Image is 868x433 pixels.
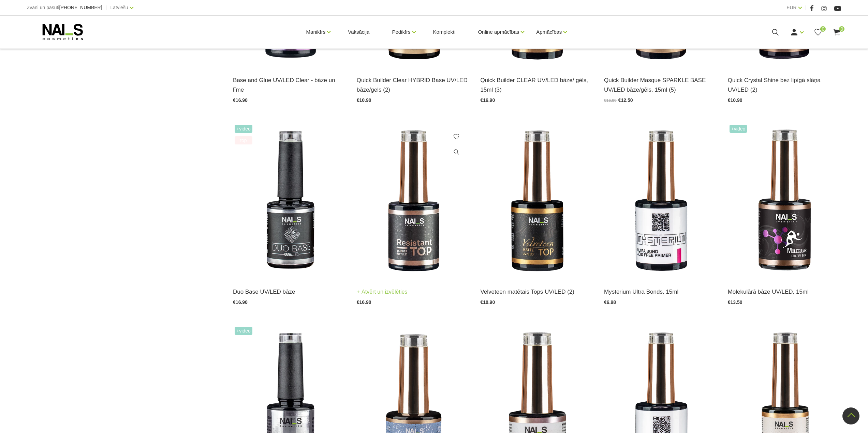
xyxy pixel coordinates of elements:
span: €10.90 [728,97,742,103]
a: Quick Builder Masque SPARKLE BASE UV/LED bāze/gēls, 15ml (5) [604,76,718,94]
span: €10.90 [357,97,371,103]
span: €10.90 [480,299,495,305]
a: Quick Builder Clear HYBRID Base UV/LED bāze/gels (2) [357,76,470,94]
img: Bāze, kas piemērota īpaši pedikīram.Pateicoties tās konsistencei, nepadara nagus biezus, samazino... [728,123,841,279]
a: Latviešu [111,3,128,12]
a: [PHONE_NUMBER] [59,5,102,10]
a: Online apmācības [478,18,519,46]
a: Vaksācija [342,16,375,48]
span: €6.98 [604,299,616,305]
a: EUR [786,3,797,12]
a: Velveteen matētais Tops UV/LED (2) [480,287,594,296]
div: Zvani un pasūti [27,3,102,12]
a: Duo Base UV/LED bāze [233,287,347,296]
span: 0 [839,26,844,32]
span: €16.90 [357,299,371,305]
a: Quick Builder CLEAR UV/LED bāze/ gēls, 15ml (3) [480,76,594,94]
img: Līdzeklis dabīgā naga un gela savienošanai bez skābes. Saudzīgs dabīgajam nagam. Ultra Bond saķer... [604,123,718,279]
span: top [235,136,252,144]
a: Apmācības [536,18,562,46]
span: | [106,3,107,12]
img: DUO BASE - bāzes pārklājums, kas ir paredzēts darbam ar AKRYGEL DUO gelu. Īpaši izstrādāta formul... [233,123,347,279]
a: Mysterium Ultra Bonds, 15ml [604,287,718,296]
span: +Video [235,327,252,335]
span: €16.90 [233,97,248,103]
span: +Video [730,125,747,133]
a: Base and Glue UV/LED Clear - bāze un līme [233,76,347,94]
a: Pedikīrs [392,18,410,46]
span: €13.50 [728,299,742,305]
a: Manikīrs [306,18,326,46]
span: 0 [820,26,826,32]
span: | [805,3,807,12]
span: [PHONE_NUMBER] [59,5,102,10]
span: €12.50 [618,97,633,103]
img: Kaučuka formulas virsējais pārklājums bez lipīgā slāņa. Īpaši spīdīgs, izturīgs pret skrāpējumiem... [357,123,470,279]
img: Matētais tops bez lipīgā slāņa:•rada īpaši samtainu sajūtu•nemaina gēllakas/gēla toni•sader gan a... [480,123,594,279]
a: 0 [833,28,841,36]
a: Atvērt un izvēlēties [357,287,408,297]
a: 0 [814,28,822,36]
span: €16.90 [233,299,248,305]
span: €16.90 [604,98,617,103]
a: Komplekti [428,16,461,48]
a: Quick Crystal Shine bez lipīgā slāņa UV/LED (2) [728,76,841,94]
span: +Video [235,125,252,133]
span: €16.90 [480,97,495,103]
a: Molekulārā bāze UV/LED, 15ml [728,287,841,296]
